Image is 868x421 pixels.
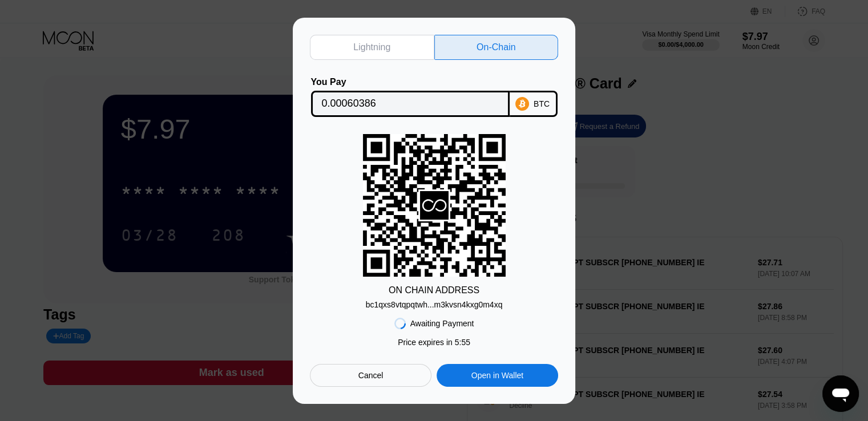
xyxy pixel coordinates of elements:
div: ON CHAIN ADDRESS [389,285,479,295]
div: Lightning [310,35,434,60]
iframe: Button to launch messaging window, conversation in progress [822,375,859,412]
div: Open in Wallet [471,370,523,380]
div: Lightning [353,42,390,53]
div: On-Chain [477,42,515,53]
div: bc1qxs8vtqpqtwh...m3kvsn4kxg0m4xq [366,300,503,309]
div: Price expires in [398,338,470,347]
div: bc1qxs8vtqpqtwh...m3kvsn4kxg0m4xq [366,295,503,309]
div: Cancel [310,364,431,387]
div: BTC [534,99,550,108]
div: You Pay [311,77,510,87]
div: Open in Wallet [437,364,558,387]
div: Awaiting Payment [410,319,474,328]
div: On-Chain [434,35,559,60]
div: Cancel [358,370,383,380]
span: 5 : 55 [455,338,470,347]
div: You PayBTC [310,77,558,117]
